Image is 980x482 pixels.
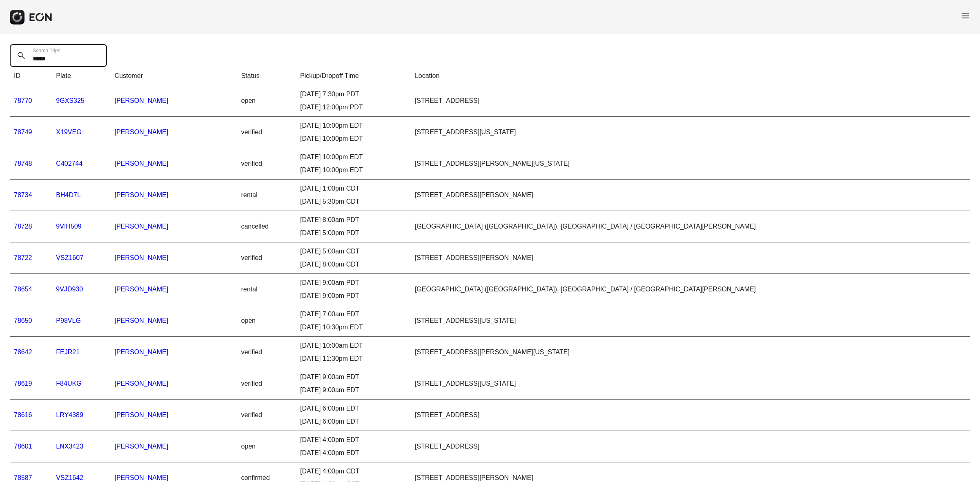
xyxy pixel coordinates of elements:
[237,148,296,180] td: verified
[960,11,970,21] span: menu
[237,368,296,400] td: verified
[296,67,411,85] th: Pickup/Dropoff Time
[56,97,84,104] a: 9GXS325
[300,322,407,332] div: [DATE] 10:30pm EDT
[14,129,32,135] a: 78749
[14,191,32,198] a: 78734
[411,242,970,274] td: [STREET_ADDRESS][PERSON_NAME]
[411,67,970,85] th: Location
[300,448,407,458] div: [DATE] 4:00pm EDT
[14,411,32,418] a: 78616
[56,380,81,387] a: F84UKG
[411,337,970,368] td: [STREET_ADDRESS][PERSON_NAME][US_STATE]
[411,368,970,400] td: [STREET_ADDRESS][US_STATE]
[14,443,32,450] a: 78601
[300,228,407,238] div: [DATE] 5:00pm PDT
[300,197,407,207] div: [DATE] 5:30pm CDT
[411,85,970,117] td: [STREET_ADDRESS]
[237,211,296,242] td: cancelled
[300,417,407,426] div: [DATE] 6:00pm EDT
[300,260,407,269] div: [DATE] 8:00pm CDT
[33,47,60,54] label: Search Trips
[411,211,970,242] td: [GEOGRAPHIC_DATA] ([GEOGRAPHIC_DATA]), [GEOGRAPHIC_DATA] / [GEOGRAPHIC_DATA][PERSON_NAME]
[300,435,407,445] div: [DATE] 4:00pm EDT
[300,152,407,162] div: [DATE] 10:00pm EDT
[300,278,407,288] div: [DATE] 9:00am PDT
[115,380,169,387] a: [PERSON_NAME]
[237,337,296,368] td: verified
[300,89,407,99] div: [DATE] 7:30pm PDT
[115,191,169,198] a: [PERSON_NAME]
[411,117,970,148] td: [STREET_ADDRESS][US_STATE]
[56,223,81,230] a: 9VIH509
[115,286,169,293] a: [PERSON_NAME]
[300,385,407,395] div: [DATE] 9:00am EDT
[300,102,407,112] div: [DATE] 12:00pm PDT
[300,247,407,256] div: [DATE] 5:00am CDT
[14,160,32,167] a: 78748
[56,443,83,450] a: LNX3423
[111,67,237,85] th: Customer
[14,317,32,324] a: 78650
[115,349,169,355] a: [PERSON_NAME]
[300,121,407,131] div: [DATE] 10:00pm EDT
[237,305,296,337] td: open
[115,443,169,450] a: [PERSON_NAME]
[56,129,81,135] a: X19VEG
[14,97,32,104] a: 78770
[237,274,296,305] td: rental
[56,254,83,261] a: VSZ1607
[115,160,169,167] a: [PERSON_NAME]
[115,317,169,324] a: [PERSON_NAME]
[237,67,296,85] th: Status
[115,97,169,104] a: [PERSON_NAME]
[237,400,296,431] td: verified
[300,466,407,476] div: [DATE] 4:00pm CDT
[56,160,82,167] a: C402744
[14,223,32,230] a: 78728
[237,431,296,462] td: open
[14,286,32,293] a: 78654
[237,242,296,274] td: verified
[115,129,169,135] a: [PERSON_NAME]
[56,191,80,198] a: BH4D7L
[300,341,407,351] div: [DATE] 10:00am EDT
[411,431,970,462] td: [STREET_ADDRESS]
[300,404,407,413] div: [DATE] 6:00pm EDT
[115,223,169,230] a: [PERSON_NAME]
[56,317,80,324] a: P98VLG
[411,274,970,305] td: [GEOGRAPHIC_DATA] ([GEOGRAPHIC_DATA]), [GEOGRAPHIC_DATA] / [GEOGRAPHIC_DATA][PERSON_NAME]
[52,67,110,85] th: Plate
[411,400,970,431] td: [STREET_ADDRESS]
[14,380,32,387] a: 78619
[300,184,407,193] div: [DATE] 1:00pm CDT
[56,411,83,418] a: LRY4389
[115,254,169,261] a: [PERSON_NAME]
[237,117,296,148] td: verified
[300,354,407,364] div: [DATE] 11:30pm EDT
[300,372,407,382] div: [DATE] 9:00am EDT
[115,474,169,481] a: [PERSON_NAME]
[411,305,970,337] td: [STREET_ADDRESS][US_STATE]
[411,180,970,211] td: [STREET_ADDRESS][PERSON_NAME]
[237,85,296,117] td: open
[56,474,83,481] a: VSZ1642
[56,286,83,293] a: 9VJD930
[300,165,407,175] div: [DATE] 10:00pm EDT
[10,67,52,85] th: ID
[56,349,80,355] a: FEJR21
[14,254,32,261] a: 78722
[115,411,169,418] a: [PERSON_NAME]
[300,215,407,225] div: [DATE] 8:00am PDT
[300,291,407,301] div: [DATE] 9:00pm PDT
[14,474,32,481] a: 78587
[411,148,970,180] td: [STREET_ADDRESS][PERSON_NAME][US_STATE]
[300,134,407,144] div: [DATE] 10:00pm EDT
[300,309,407,319] div: [DATE] 7:00am EDT
[14,349,32,355] a: 78642
[237,180,296,211] td: rental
